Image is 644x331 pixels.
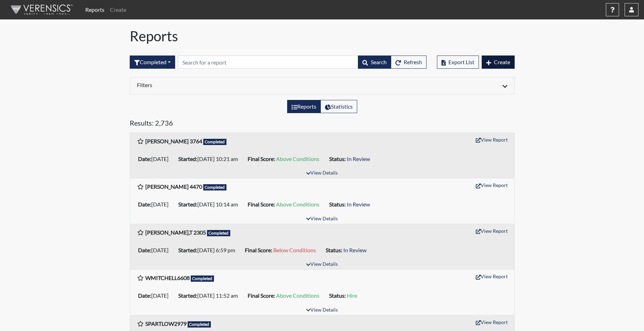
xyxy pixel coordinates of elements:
span: Completed [191,275,214,282]
b: Status: [326,247,342,253]
b: Date: [138,155,151,162]
b: [PERSON_NAME] 3764 [145,138,202,144]
span: Export List [448,59,474,65]
button: View Details [303,260,341,269]
b: Final Score: [248,201,275,207]
label: View the list of reports [287,100,321,113]
h1: Reports [130,28,515,44]
button: View Report [473,134,511,145]
span: Above Conditions [276,155,319,162]
b: SPARTLOW2979 [145,320,187,327]
button: Create [482,56,515,69]
b: Started: [178,155,197,162]
button: View Details [303,306,341,315]
span: Completed [203,184,227,190]
b: Status: [329,292,346,299]
b: Final Score: [245,247,272,253]
b: Final Score: [248,155,275,162]
span: In Review [347,201,370,207]
span: In Review [343,247,367,253]
li: [DATE] 6:59 pm [175,245,242,256]
button: Completed [130,56,175,69]
div: Filter by interview status [130,56,175,69]
h6: Filters [137,82,317,88]
span: Completed [188,321,211,328]
b: Final Score: [248,292,275,299]
li: [DATE] [135,199,175,210]
span: Completed [207,230,231,236]
label: View statistics about completed interviews [320,100,357,113]
b: Started: [178,247,197,253]
b: Started: [178,292,197,299]
b: Date: [138,247,151,253]
b: Started: [178,201,197,207]
li: [DATE] 10:14 am [175,199,245,210]
span: Above Conditions [276,201,319,207]
b: Status: [329,201,346,207]
b: [PERSON_NAME] 4470 [145,183,202,190]
b: Date: [138,292,151,299]
button: View Report [473,317,511,328]
li: [DATE] 10:21 am [175,153,245,164]
button: Search [358,56,391,69]
span: Completed [203,139,227,145]
b: WMITCHELL6608 [145,274,190,281]
li: [DATE] [135,290,175,301]
b: Status: [329,155,346,162]
button: View Report [473,226,511,236]
a: Create [107,3,129,17]
button: Export List [437,56,479,69]
button: View Details [303,169,341,178]
input: Search by Registration ID, Interview Number, or Investigation Name. [178,56,358,69]
button: View Report [473,271,511,282]
span: Refresh [404,59,422,65]
span: Search [371,59,387,65]
b: [PERSON_NAME],T 2305 [145,229,206,236]
div: Click to expand/collapse filters [132,82,513,90]
span: Create [494,59,510,65]
span: Below Conditions [273,247,316,253]
a: Reports [83,3,107,17]
li: [DATE] [135,153,175,164]
span: Above Conditions [276,292,319,299]
li: [DATE] 11:52 am [175,290,245,301]
h5: Results: 2,736 [130,119,515,130]
span: Hire [347,292,357,299]
span: In Review [347,155,370,162]
button: View Report [473,180,511,190]
b: Date: [138,201,151,207]
li: [DATE] [135,245,175,256]
button: View Details [303,214,341,224]
button: Refresh [391,56,427,69]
